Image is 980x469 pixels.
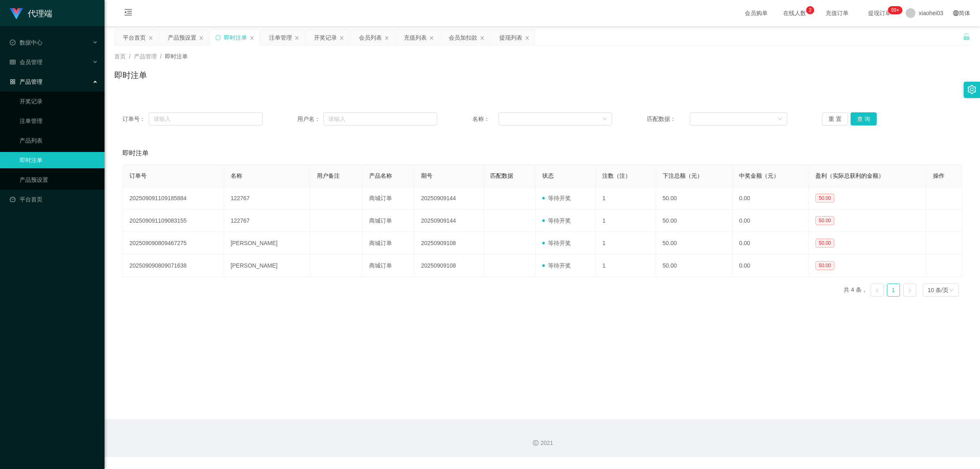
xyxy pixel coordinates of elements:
i: 图标: unlock [963,33,970,40]
i: 图标: close [525,36,530,40]
a: 产品列表 [20,132,98,149]
input: 请输入 [323,112,437,125]
a: 代理端 [10,10,52,16]
td: [PERSON_NAME] [224,255,311,277]
td: 0.00 [733,187,809,210]
i: 图标: down [602,116,607,122]
sup: 1156 [888,6,902,14]
span: 订单号： [122,115,149,123]
span: 50.00 [815,216,834,225]
p: 2 [809,6,812,14]
span: 50.00 [815,194,834,203]
li: 上一页 [871,284,884,297]
span: 提现订单 [864,10,895,16]
div: 即时注单 [224,30,247,45]
span: 充值订单 [822,10,853,16]
td: 20250909144 [414,210,484,232]
span: 名称 [231,172,242,179]
td: [PERSON_NAME] [224,232,311,255]
span: 等待开奖 [542,217,571,224]
td: 商城订单 [363,210,414,232]
div: 开奖记录 [314,30,337,45]
span: 等待开奖 [542,195,571,201]
td: 50.00 [656,232,733,255]
span: 订单号 [129,172,147,179]
i: 图标: close [429,36,434,40]
div: 充值列表 [404,30,427,45]
span: 会员管理 [10,59,42,65]
td: 20250909144 [414,187,484,210]
span: 等待开奖 [542,262,571,269]
a: 产品预设置 [20,172,98,188]
td: 202509090809467275 [123,232,224,255]
span: 操作 [933,172,944,179]
td: 商城订单 [363,187,414,210]
i: 图标: appstore-o [10,79,16,85]
i: 图标: close [249,36,254,40]
td: 商城订单 [363,232,414,255]
td: 商城订单 [363,255,414,277]
td: 20250909108 [414,232,484,255]
span: 下注总额（元） [663,172,703,179]
span: 产品名称 [369,172,392,179]
button: 查 询 [851,112,877,125]
td: 122767 [224,187,311,210]
span: 首页 [114,53,126,60]
td: 202509091109083155 [123,210,224,232]
td: 0.00 [733,210,809,232]
i: 图标: close [480,36,485,40]
td: 1 [596,255,656,277]
span: 状态 [542,172,554,179]
span: 名称： [472,115,499,123]
td: 50.00 [656,210,733,232]
img: logo.9652507e.png [10,8,23,20]
span: 产品管理 [134,53,157,60]
a: 1 [887,284,900,296]
td: 202509091109185884 [123,187,224,210]
div: 10 条/页 [928,284,949,296]
h1: 即时注单 [114,69,147,81]
a: 注单管理 [20,113,98,129]
td: 0.00 [733,232,809,255]
span: 50.00 [815,261,834,270]
span: 匹配数据 [490,172,513,179]
span: 数据中心 [10,39,42,46]
td: 20250909108 [414,255,484,277]
span: 匹配数据： [647,115,690,123]
i: 图标: down [777,116,782,122]
span: 在线人数 [779,10,810,16]
i: 图标: down [949,288,954,293]
div: 提现列表 [499,30,522,45]
li: 下一页 [903,284,916,297]
td: 1 [596,232,656,255]
i: 图标: close [384,36,389,40]
div: 平台首页 [123,30,146,45]
sup: 2 [806,6,814,14]
a: 开奖记录 [20,93,98,109]
span: 等待开奖 [542,240,571,246]
td: 1 [596,210,656,232]
i: 图标: close [294,36,299,40]
i: 图标: left [875,288,880,293]
span: 注数（注） [602,172,631,179]
div: 会员列表 [359,30,382,45]
i: 图标: sync [215,35,221,40]
span: 即时注单 [165,53,188,60]
span: 期号 [421,172,432,179]
i: 图标: close [339,36,344,40]
button: 重 置 [822,112,848,125]
i: 图标: table [10,59,16,65]
span: 中奖金额（元） [739,172,779,179]
span: 盈利（实际总获利的金额） [815,172,884,179]
div: 产品预设置 [168,30,196,45]
li: 1 [887,284,900,297]
span: 产品管理 [10,78,42,85]
span: 即时注单 [122,148,149,158]
a: 即时注单 [20,152,98,168]
a: 图标: dashboard平台首页 [10,191,98,208]
input: 请输入 [149,112,263,125]
td: 122767 [224,210,311,232]
td: 50.00 [656,187,733,210]
span: 50.00 [815,239,834,248]
span: / [129,53,131,60]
